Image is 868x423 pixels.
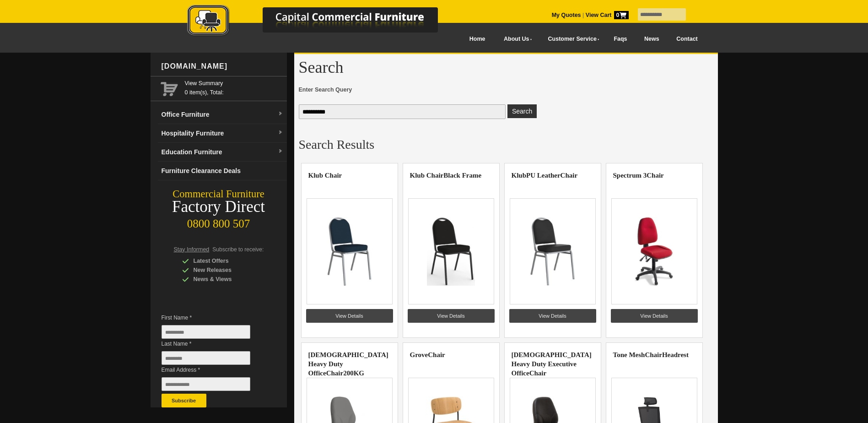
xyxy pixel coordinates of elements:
a: View Details [611,309,698,323]
a: [DEMOGRAPHIC_DATA] Heavy Duty OfficeChair200KG [308,351,388,377]
span: Subscribe to receive: [212,246,264,253]
img: dropdown [278,111,283,117]
strong: View Cart [586,12,629,18]
a: KlubPU LeatherChair [512,172,578,179]
a: View Details [408,309,495,323]
div: New Releases [182,266,269,275]
span: 0 [614,11,629,19]
a: Hospitality Furnituredropdown [158,124,287,143]
a: Office Furnituredropdown [158,105,287,124]
a: [DEMOGRAPHIC_DATA] Heavy Duty Executive OfficeChair [512,351,592,377]
div: 0800 800 507 [151,213,287,230]
div: Commercial Furniture [151,188,287,201]
img: dropdown [278,149,283,154]
a: View Cart0 [584,12,628,18]
div: Factory Direct [151,201,287,213]
a: Faqs [605,29,636,49]
a: About Us [494,29,538,49]
a: View Details [306,309,393,323]
a: GroveChair [410,351,445,358]
a: View Details [509,309,596,323]
button: Enter Search Query [507,104,537,118]
a: Capital Commercial Furniture Logo [162,5,482,41]
a: Education Furnituredropdown [158,143,287,162]
highlight: Klub Chair [410,172,444,179]
div: Latest Offers [182,256,269,266]
span: Stay Informed [174,246,210,253]
a: Furniture Clearance Deals [158,162,287,180]
img: dropdown [278,130,283,136]
div: [DOMAIN_NAME] [158,53,287,80]
h1: Search [299,59,713,76]
highlight: Chair [529,369,547,377]
input: Enter Search Query [299,104,506,119]
span: First Name * [162,313,264,322]
input: Last Name * [162,351,250,365]
img: Capital Commercial Furniture Logo [162,5,482,38]
a: Klub Chair [308,172,342,179]
a: Contact [668,29,706,49]
highlight: Chair [326,369,344,377]
h2: Search Results [299,138,713,152]
span: Last Name * [162,339,264,348]
a: Customer Service [538,29,605,49]
a: Tone MeshChairHeadrest [613,351,689,358]
a: My Quotes [552,12,581,18]
a: News [636,29,668,49]
a: View Summary [185,79,283,88]
span: Enter Search Query [299,85,713,94]
highlight: Chair [561,172,578,179]
highlight: Chair [645,351,662,358]
input: Email Address * [162,377,250,391]
highlight: Klub [512,172,527,179]
button: Subscribe [162,394,206,407]
span: 0 item(s), Total: [185,79,283,96]
span: Email Address * [162,365,264,374]
highlight: Chair [428,351,445,358]
input: First Name * [162,325,250,339]
a: Spectrum 3Chair [613,172,664,179]
div: News & Views [182,275,269,284]
highlight: Chair [647,172,664,179]
a: Klub ChairBlack Frame [410,172,482,179]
